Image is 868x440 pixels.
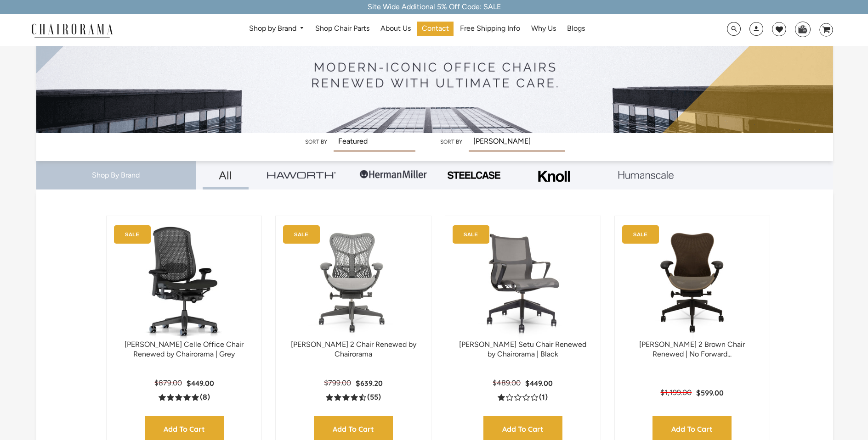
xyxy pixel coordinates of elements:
span: Free Shipping Info [460,24,520,33]
span: $799.00 [324,379,351,387]
a: 4.5 rating (55 votes) [326,392,381,402]
a: Herman Miller Celle Office Chair Renewed by Chairorama | Grey - chairorama Herman Miller Celle Of... [116,225,253,340]
img: Herman Miller Mirra 2 Chair Renewed by Chairorama - chairorama [285,225,422,340]
span: Why Us [531,24,556,33]
span: $639.20 [356,379,383,388]
text: SALE [633,232,647,238]
img: Herman Miller Mirra 2 Brown Chair Renewed | No Forward Tilt | - chairorama [624,225,761,340]
img: Group-1.png [359,161,428,189]
text: SALE [464,232,478,238]
a: Blogs [562,22,590,36]
a: [PERSON_NAME] Celle Office Chair Renewed by Chairorama | Grey [125,340,244,358]
img: PHOTO-2024-07-09-00-53-10-removebg-preview.png [446,170,501,180]
nav: DesktopNavigation [157,22,677,39]
a: Contact [417,22,454,36]
a: Free Shipping Info [455,22,525,36]
a: All [203,161,249,189]
span: Shop Chair Parts [315,24,369,33]
a: 1.0 rating (1 votes) [498,392,548,402]
a: [PERSON_NAME] 2 Brown Chair Renewed | No Forward... [639,340,745,358]
img: Frame_4.png [536,165,573,188]
span: (1) [539,393,548,402]
a: About Us [376,22,415,36]
img: chairorama [26,22,118,38]
span: About Us [380,24,411,33]
span: $449.00 [187,379,214,388]
div: Shop By Brand [36,161,196,190]
a: Shop by Brand [244,22,309,36]
a: 5.0 rating (8 votes) [159,392,210,402]
text: SALE [294,232,308,238]
span: (8) [200,393,210,402]
img: Herman Miller Celle Office Chair Renewed by Chairorama | Grey - chairorama [116,225,253,340]
span: $599.00 [696,388,724,397]
a: Herman Miller Mirra 2 Chair Renewed by Chairorama - chairorama Herman Miller Mirra 2 Chair Renewe... [285,225,422,340]
span: $1,199.00 [660,388,692,397]
img: Group_4be16a4b-c81a-4a6e-a540-764d0a8faf6e.png [267,172,336,178]
span: $489.00 [493,379,521,387]
a: Herman Miller Mirra 2 Brown Chair Renewed | No Forward Tilt | - chairorama Herman Miller Mirra 2 ... [624,225,761,340]
text: SALE [125,232,139,238]
a: [PERSON_NAME] Setu Chair Renewed by Chairorama | Black [459,340,586,358]
span: Contact [422,24,449,33]
a: Why Us [527,22,561,36]
img: Herman Miller Setu Chair Renewed by Chairorama | Black - chairorama [454,225,591,340]
span: Blogs [567,24,585,33]
label: Sort by [440,139,462,145]
a: Herman Miller Setu Chair Renewed by Chairorama | Black - chairorama Herman Miller Setu Chair Rene... [454,225,591,340]
span: $449.00 [525,379,553,388]
a: Shop Chair Parts [311,22,374,36]
span: $879.00 [154,379,182,387]
label: Sort by [305,139,327,145]
a: [PERSON_NAME] 2 Chair Renewed by Chairorama [291,340,416,358]
img: Layer_1_1.png [618,171,674,179]
span: (55) [367,393,381,402]
img: WhatsApp_Image_2024-07-12_at_16.23.01.webp [795,22,810,36]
